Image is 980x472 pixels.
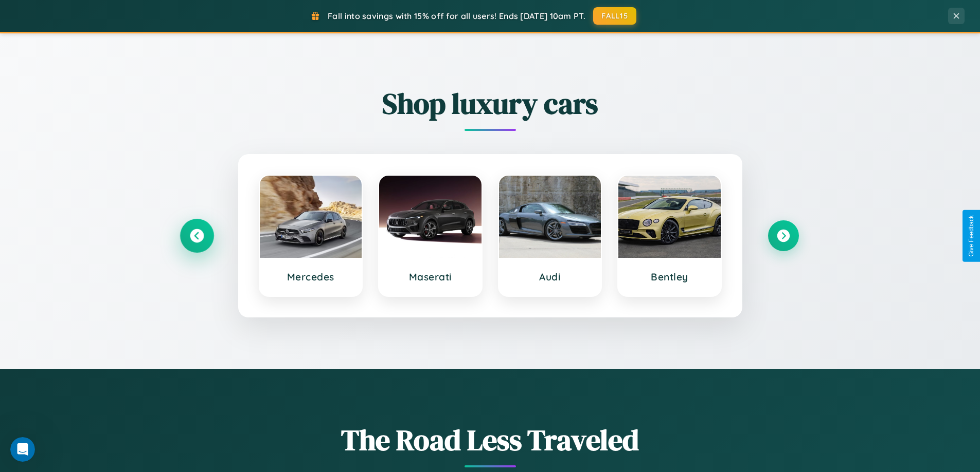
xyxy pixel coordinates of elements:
h3: Audi [509,271,591,283]
h1: The Road Less Traveled [182,420,799,460]
h3: Maserati [389,271,471,283]
span: Fall into savings with 15% off for all users! Ends [DATE] 10am PT. [328,11,585,21]
h3: Bentley [629,271,710,283]
h2: Shop luxury cars [182,84,799,123]
div: Give Feedback [968,215,975,257]
iframe: Intercom live chat [10,437,35,462]
button: FALL15 [593,7,636,25]
h3: Mercedes [270,271,352,283]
